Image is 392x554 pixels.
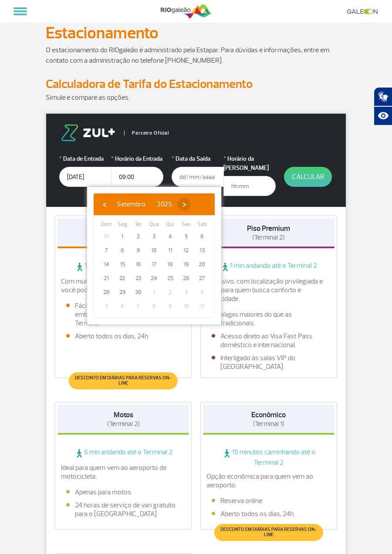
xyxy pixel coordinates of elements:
[87,187,221,324] bs-datepicker-container: calendar
[115,299,129,313] span: 6
[178,198,191,211] button: ›
[195,230,209,243] span: 6
[151,198,178,211] button: 2025
[206,277,331,303] p: Exclusivo, com localização privilegiada e ideal para quem busca conforto e praticidade.
[99,243,113,257] span: 7
[163,299,177,313] span: 9
[130,220,146,230] th: weekday
[157,200,172,209] span: 2025
[195,285,209,299] span: 4
[111,167,163,187] input: hh:mm
[206,472,331,490] p: Opção econômica para quem vem ao aeroporto.
[59,167,112,187] input: dd/mm/aaaa
[131,271,145,285] span: 23
[66,501,180,518] li: 24 horas de serviço de van gratuito para o [GEOGRAPHIC_DATA]
[131,243,145,257] span: 9
[131,230,145,243] span: 2
[374,87,392,106] button: Abrir tradutor de língua de sinais.
[115,220,131,230] th: weekday
[178,220,194,230] th: weekday
[115,271,129,285] span: 22
[117,200,145,209] span: Setembro
[61,463,186,481] p: Ideal para quem vem ao aeroporto de motocicleta.
[179,257,193,271] span: 19
[179,285,193,299] span: 3
[66,301,180,328] li: Fácil acesso aos pontos de embarque e desembarque do Terminal
[212,332,326,349] li: Acesso direto ao Visa Fast Pass doméstico e internacional.
[252,233,285,242] span: (Terminal 2)
[147,243,161,257] span: 10
[179,230,193,243] span: 5
[162,220,178,230] th: weekday
[195,257,209,271] span: 20
[46,92,346,103] p: Simule e compare as opções.
[98,199,191,207] bs-datepicker-navigation-view: ​ ​ ​
[247,224,290,233] strong: Piso Premium
[146,220,162,230] th: weekday
[163,243,177,257] span: 11
[163,285,177,299] span: 2
[46,76,346,92] h2: Calculadora de Tarifa do Estacionamento
[223,176,276,196] input: hh:mm
[99,230,113,243] span: 31
[195,271,209,285] span: 27
[57,448,189,458] span: 6 min andando até o Terminal 2
[115,243,129,257] span: 8
[147,257,161,271] span: 17
[203,261,335,272] span: 1 min andando até o Terminal 2
[115,285,129,299] span: 29
[163,271,177,285] span: 25
[46,45,346,66] p: O estacionamento do RIOgaleão é administrado pela Estapar. Para dúvidas e informações, entre em c...
[111,198,151,211] button: Setembro
[195,243,209,257] span: 13
[73,375,173,386] span: Desconto em diárias para reservas on-line
[212,310,326,328] li: Vagas maiores do que as tradicionais.
[147,271,161,285] span: 24
[179,299,193,313] span: 10
[253,420,284,428] span: (Terminal 1)
[99,257,113,271] span: 14
[99,271,113,285] span: 21
[219,527,319,537] span: Desconto em diárias para reservas on-line
[131,299,145,313] span: 7
[163,257,177,271] span: 18
[179,271,193,285] span: 26
[163,230,177,243] span: 4
[61,277,186,294] p: Com muito mais conforto e comodidade, você poderá contar com:
[57,261,189,272] span: 1 min andando até o Terminal 2
[111,154,163,163] label: Horário da Entrada
[66,332,180,341] li: Aberto todos os dias, 24h
[212,354,326,371] li: Interligado às salas VIP do [GEOGRAPHIC_DATA].
[179,243,193,257] span: 12
[107,420,140,428] span: (Terminal 2)
[212,497,326,505] li: Reserva online
[284,167,332,187] button: Calcular
[115,230,129,243] span: 1
[172,154,224,163] label: Data da Saída
[59,125,117,141] img: logo-zul.png
[99,285,113,299] span: 28
[114,410,133,419] strong: Motos
[251,410,286,419] strong: Econômico
[223,154,276,172] label: Horário da [PERSON_NAME]
[374,87,392,125] div: Plugin de acessibilidade da Hand Talk.
[203,448,335,467] span: 15 minutos caminhando até o Terminal 2
[374,106,392,125] button: Abrir recursos assistivos.
[99,299,113,313] span: 5
[131,285,145,299] span: 30
[147,285,161,299] span: 1
[147,230,161,243] span: 3
[212,510,326,518] li: Aberto todos os dias, 24h.
[66,488,180,497] li: Apenas para motos.
[59,154,112,163] label: Data de Entrada
[46,26,346,41] h1: Estacionamento
[124,131,169,135] span: Parceiro Oficial
[98,220,115,230] th: weekday
[172,167,224,187] input: dd/mm/aaaa
[147,299,161,313] span: 8
[195,299,209,313] span: 11
[194,220,210,230] th: weekday
[98,198,111,211] button: ‹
